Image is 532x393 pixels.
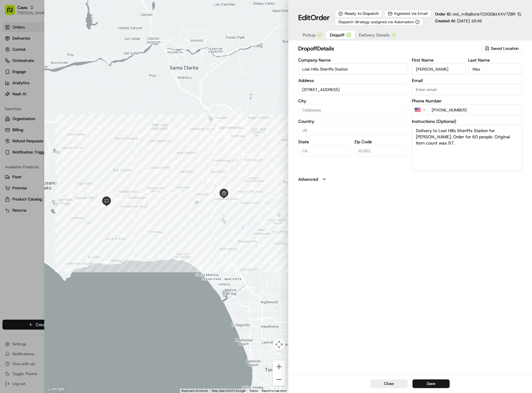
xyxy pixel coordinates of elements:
h2: dropoff Details [298,44,480,53]
h1: Edit [298,13,330,23]
span: Pylon [62,153,75,158]
div: Ready to Dispatch [335,10,382,17]
a: 💻API Documentation [50,136,102,147]
span: [DATE] [56,113,68,118]
label: Zip Code [354,140,408,144]
input: Got a question? Start typing here... [16,40,111,46]
button: Map camera controls [273,338,285,351]
a: Open this area in Google Maps (opens a new window) [46,385,66,393]
label: Last Name [468,58,522,62]
span: [DATE] [55,96,68,101]
button: Save [412,379,450,388]
div: Past conversations [6,80,41,85]
button: Start new chat [105,61,113,68]
span: Dropoff [330,32,345,38]
p: Order ID: [435,11,515,17]
input: Enter zip code [354,145,408,156]
a: Terms (opens in new tab) [249,389,258,392]
button: See all [96,79,113,87]
div: We're available if you need us! [28,65,85,70]
input: Enter state [298,145,352,156]
img: Dipesh Patel [6,90,16,100]
label: Country [298,119,408,123]
div: 💻 [52,139,57,144]
span: Dispatch Strategy assigned via Automation [338,19,414,24]
p: Welcome 👋 [6,25,113,35]
textarea: Delivery to Lost Hills Sheriffs Station for [PERSON_NAME]. Order for 60 people. Original item cou... [412,125,522,171]
label: Address [298,78,408,83]
label: Company Name [298,58,408,62]
input: Enter company name [298,63,408,75]
a: Powered byPylon [44,153,75,158]
div: Start new chat [28,59,102,65]
span: Order [311,13,330,23]
img: 1755196953914-cd9d9cba-b7f7-46ee-b6f5-75ff69acacf5 [13,59,24,70]
label: Advanced [298,176,318,182]
button: Close [370,379,408,388]
img: 1736555255976-a54dd68f-1ca7-489b-9aae-adbdc363a1c4 [6,59,17,70]
input: 27050 Agoura Rd, Calabasas, CA 91301, USA [298,84,408,95]
span: ord_m8qBizneTCDQQbtAXV7ZBR [453,11,515,17]
span: • [52,113,55,118]
span: Pickup [303,32,316,38]
img: Google [46,385,66,393]
button: Zoom out [273,373,285,386]
span: Knowledge Base [12,138,47,145]
input: Enter city [298,104,408,115]
span: Delivery Details [359,32,390,38]
input: Enter first name [412,63,466,75]
span: Klarizel Pensader [19,113,51,118]
span: Ingested via Email [394,11,428,16]
input: Enter country [298,125,408,136]
img: 1736555255976-a54dd68f-1ca7-489b-9aae-adbdc363a1c4 [12,113,17,118]
span: Saved Location [491,46,519,51]
button: Zoom in [273,361,285,373]
button: Saved Location [481,44,522,53]
button: Ingested via Email [385,10,431,17]
span: [PERSON_NAME] [19,96,50,101]
label: Instructions (Optional) [412,119,522,123]
label: First Name [412,58,466,62]
span: • [51,96,54,101]
label: State [298,140,352,144]
input: Enter phone number [428,104,522,115]
input: Enter last name [468,63,522,75]
button: Advanced [298,176,522,182]
img: Klarizel Pensader [6,107,16,117]
a: 📗Knowledge Base [4,136,50,147]
label: City [298,99,408,103]
div: 📗 [6,139,11,144]
span: Map data ©2025 Google [212,389,246,392]
span: [DATE] 16:46 [457,18,482,24]
label: Email [412,78,522,83]
p: Created At: [435,18,482,24]
input: Enter email [412,84,522,95]
a: Report a map error [262,389,286,392]
label: Phone Number [412,99,522,103]
span: API Documentation [59,138,99,145]
button: Keyboard shortcuts [181,389,208,393]
button: Dispatch Strategy assigned via Automation [335,19,423,25]
img: Nash [6,6,19,19]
